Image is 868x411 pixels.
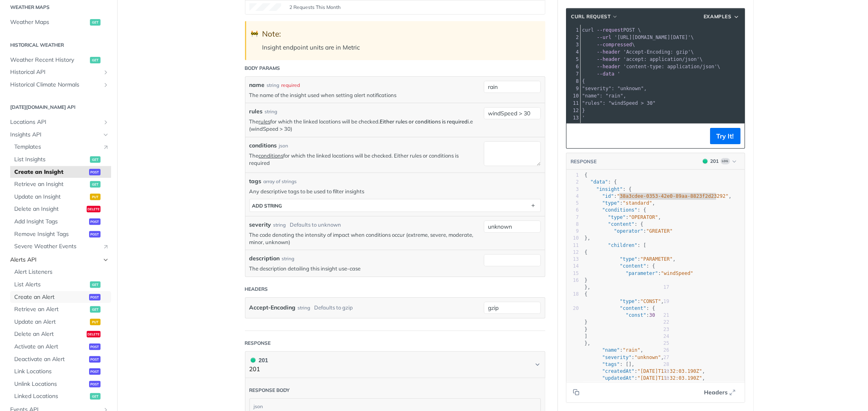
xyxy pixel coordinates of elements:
[582,27,641,33] span: POST \
[585,221,644,227] span: : {
[566,85,580,92] div: 9
[602,207,638,213] span: "conditions"
[585,256,676,262] span: : ,
[585,327,588,332] span: }
[10,56,88,64] span: Weather Recent History
[245,340,271,347] div: Response
[597,35,612,40] span: --url
[608,221,634,227] span: "content"
[620,305,646,311] span: "content"
[103,69,109,76] button: Show subpages for Historical API
[582,108,585,113] span: }
[649,312,655,318] span: 30
[6,104,111,111] h2: [DATE][DOMAIN_NAME] API
[566,34,580,41] div: 2
[571,13,611,20] span: cURL Request
[566,48,580,56] div: 4
[249,254,280,263] label: description
[657,326,669,333] div: 23
[582,27,594,33] span: curl
[90,281,101,288] span: get
[103,257,109,263] button: Hide subpages for Alerts API
[704,388,728,397] span: Headers
[103,132,109,138] button: Hide subpages for Insights API
[566,214,579,221] div: 7
[14,380,87,388] span: Unlink Locations
[620,299,637,304] span: "type"
[657,375,669,382] div: 30
[90,156,101,163] span: get
[585,228,673,234] span: :
[103,82,109,88] button: Show subpages for Historical Climate Normals
[585,361,635,367] span: : [],
[566,270,579,277] div: 15
[10,328,111,340] a: Delete an Alertdelete
[602,347,620,353] span: "name"
[566,228,579,235] div: 9
[251,358,256,363] span: 201
[89,218,101,225] span: post
[602,361,620,367] span: "tags"
[657,368,669,375] div: 29
[249,141,277,150] label: conditions
[596,186,623,192] span: "insight"
[657,347,669,354] div: 26
[10,366,111,378] a: Link Locationspost
[14,168,87,176] span: Create an Insight
[585,333,588,339] span: ]
[614,228,643,234] span: "operator"
[262,29,537,39] div: Note:
[6,66,111,78] a: Historical APIShow subpages for Historical API
[249,221,271,229] label: severity
[249,3,282,11] canvas: Line Graph
[10,378,111,390] a: Unlink Locationspost
[259,152,284,159] a: conditions
[623,49,691,55] span: 'Accept-Encoding: gzip'
[626,270,658,276] span: "parameter"
[566,277,579,284] div: 16
[10,154,111,166] a: List Insightsget
[657,361,669,368] div: 28
[608,242,637,248] span: "children"
[14,330,85,338] span: Delete an Alert
[626,312,647,318] span: "const"
[566,249,579,256] div: 12
[566,193,579,200] div: 4
[617,71,620,77] span: '
[6,54,111,66] a: Weather Recent Historyget
[585,368,705,374] span: : ,
[298,302,310,314] div: string
[90,319,101,325] span: put
[90,393,101,400] span: get
[566,256,579,263] div: 13
[103,243,109,250] i: Link
[249,177,262,186] span: tags
[90,306,101,313] span: get
[14,205,85,213] span: Delete an Insight
[585,235,591,241] span: },
[585,312,656,318] span: :
[566,70,580,78] div: 7
[249,107,263,116] label: rules
[623,64,717,69] span: 'content-type: application/json'
[566,26,580,34] div: 1
[249,188,541,195] p: Any descriptive tags to be used to filter insights
[623,347,640,353] span: "rain"
[602,355,632,360] span: "severity"
[87,331,101,337] span: delete
[710,128,741,144] button: Try It!
[14,343,87,351] span: Activate an Alert
[259,118,271,125] a: rules
[14,180,88,188] span: Retrieve an Insight
[14,242,98,251] span: Severe Weather Events
[251,29,259,39] span: 🚧
[279,142,289,149] div: json
[571,158,597,166] button: RESPONSE
[721,158,730,164] span: Log
[89,368,101,375] span: post
[585,305,656,311] span: : {
[566,221,579,228] div: 8
[602,375,634,381] span: "updatedAt"
[10,291,111,303] a: Create an Alertpost
[89,231,101,238] span: post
